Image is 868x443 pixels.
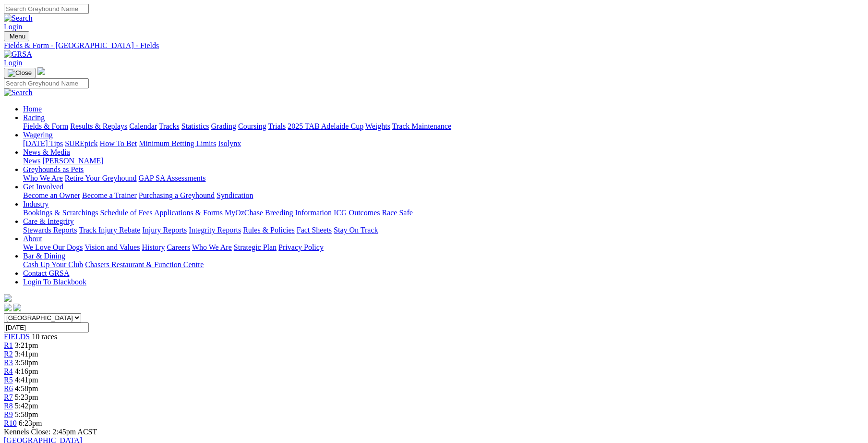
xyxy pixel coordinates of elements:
span: 5:42pm [15,402,38,410]
a: R8 [4,402,13,410]
a: ICG Outcomes [334,209,380,217]
a: R6 [4,384,13,393]
a: Syndication [217,191,253,199]
a: Careers [167,243,190,251]
img: logo-grsa-white.png [37,67,45,75]
a: Grading [211,122,236,130]
span: 6:23pm [19,419,42,427]
a: GAP SA Assessments [139,174,206,182]
div: Racing [23,122,864,131]
a: R2 [4,350,13,358]
div: Bar & Dining [23,260,864,269]
input: Search [4,4,89,14]
a: Fields & Form - [GEOGRAPHIC_DATA] - Fields [4,41,864,50]
div: Get Involved [23,191,864,200]
a: Breeding Information [265,209,332,217]
a: Injury Reports [142,226,187,234]
span: Menu [10,33,25,40]
a: History [142,243,165,251]
a: Race Safe [382,209,412,217]
a: We Love Our Dogs [23,243,83,251]
a: Get Involved [23,183,63,191]
img: GRSA [4,50,32,59]
span: 5:58pm [15,410,38,418]
a: R4 [4,367,13,375]
a: Stay On Track [334,226,378,234]
a: Strategic Plan [234,243,277,251]
a: Login [4,59,22,67]
div: Care & Integrity [23,226,864,234]
a: 2025 TAB Adelaide Cup [288,122,363,130]
a: Fields & Form [23,122,68,130]
input: Search [4,78,89,88]
a: Tracks [159,122,180,130]
a: Minimum Betting Limits [139,139,216,148]
img: Search [4,14,33,23]
a: Stewards Reports [23,226,77,234]
a: [PERSON_NAME] [42,157,103,165]
a: Track Maintenance [392,122,451,130]
a: Purchasing a Greyhound [139,191,215,199]
span: R3 [4,358,13,367]
input: Select date [4,322,89,332]
a: News [23,157,40,165]
span: 3:21pm [15,341,38,349]
a: Results & Replays [70,122,127,130]
a: Schedule of Fees [100,209,152,217]
a: R1 [4,341,13,349]
a: R9 [4,410,13,418]
a: Applications & Forms [154,209,223,217]
a: About [23,234,42,243]
a: Coursing [238,122,266,130]
a: Retire Your Greyhound [65,174,137,182]
span: 10 races [32,332,57,341]
a: Become a Trainer [82,191,137,199]
span: 5:23pm [15,393,38,401]
a: Racing [23,113,45,122]
span: 4:41pm [15,376,38,384]
a: Industry [23,200,48,208]
a: Home [23,105,42,113]
a: Bar & Dining [23,252,65,260]
a: Track Injury Rebate [79,226,140,234]
a: Login To Blackbook [23,278,86,286]
a: Privacy Policy [278,243,324,251]
span: 4:16pm [15,367,38,375]
span: 4:58pm [15,384,38,393]
a: Vision and Values [84,243,140,251]
span: 3:58pm [15,358,38,367]
a: R10 [4,419,17,427]
a: [DATE] Tips [23,139,63,148]
a: Who We Are [23,174,63,182]
img: logo-grsa-white.png [4,294,12,302]
a: How To Bet [100,139,137,148]
a: Fact Sheets [297,226,332,234]
div: Wagering [23,139,864,148]
div: Greyhounds as Pets [23,174,864,183]
a: FIELDS [4,332,30,341]
a: Bookings & Scratchings [23,209,98,217]
a: Greyhounds as Pets [23,165,84,173]
button: Toggle navigation [4,31,29,41]
a: Care & Integrity [23,217,74,225]
a: R7 [4,393,13,401]
div: About [23,243,864,252]
a: R5 [4,376,13,384]
span: Kennels Close: 2:45pm ACST [4,428,97,436]
a: Calendar [129,122,157,130]
img: Close [8,69,32,77]
a: Integrity Reports [189,226,241,234]
a: News & Media [23,148,70,156]
div: News & Media [23,157,864,165]
a: MyOzChase [225,209,263,217]
button: Toggle navigation [4,68,36,78]
a: Chasers Restaurant & Function Centre [85,260,204,269]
